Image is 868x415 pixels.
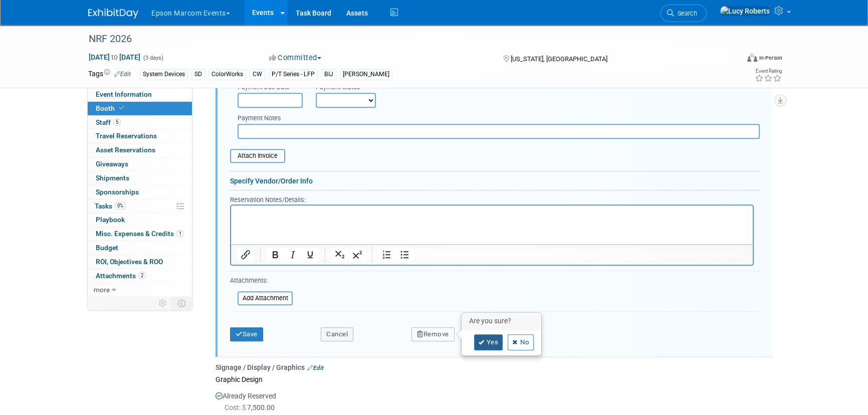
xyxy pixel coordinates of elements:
span: Staff [96,118,121,126]
td: Toggle Event Tabs [172,297,192,310]
span: 0% [115,202,126,210]
div: ColorWorks [208,69,246,80]
a: Yes [474,334,503,350]
a: Asset Reservations [88,143,192,157]
button: Underline [302,248,319,262]
button: Bullet list [396,248,413,262]
span: Tasks [95,202,126,210]
div: P/T Series - LFP [269,69,318,80]
button: Italic [284,248,301,262]
span: Cost: $ [225,403,247,411]
a: Sponsorships [88,185,192,199]
button: Insert/edit link [237,248,254,262]
button: Save [230,327,263,341]
a: Shipments [88,171,192,185]
button: Committed [266,53,325,63]
span: (3 days) [142,55,163,61]
span: 5 [113,118,121,126]
a: more [88,283,192,297]
div: [PERSON_NAME] [340,69,392,80]
span: 2 [138,272,146,279]
button: Bold [267,248,284,262]
a: Booth [88,102,192,115]
div: In-Person [759,54,782,62]
span: Attachments [96,272,146,280]
button: Cancel [321,327,353,341]
td: Personalize Event Tab Strip [154,297,172,310]
a: Playbook [88,213,192,227]
a: ROI, Objectives & ROO [88,255,192,269]
span: more [94,286,110,294]
div: Attachments: [230,276,293,288]
span: to [110,53,119,61]
img: Format-Inperson.png [747,54,757,62]
span: Travel Reservations [96,132,157,140]
span: ROI, Objectives & ROO [96,258,163,266]
span: Asset Reservations [96,146,155,154]
td: Tags [88,69,131,80]
div: SD [191,69,205,80]
span: Misc. Expenses & Credits [96,230,184,238]
span: Search [674,10,697,17]
div: Signage / Display / Graphics [215,362,772,372]
div: Graphic Design [215,372,772,386]
div: Event Rating [755,69,782,74]
a: Search [661,5,707,22]
span: 1 [176,230,184,238]
a: Budget [88,241,192,255]
button: Numbered list [378,248,395,262]
div: Event Format [679,52,782,67]
a: Specify Vendor/Order Info [230,177,313,185]
a: Edit [114,71,131,78]
button: Subscript [331,248,348,262]
a: Event Information [88,88,192,101]
span: Giveaways [96,160,128,168]
a: Travel Reservations [88,129,192,143]
span: Playbook [96,216,125,224]
h3: Are you sure? [462,313,541,329]
span: Budget [96,244,118,252]
span: [DATE] [DATE] [88,53,141,62]
span: Event Information [96,90,152,98]
a: Misc. Expenses & Credits1 [88,227,192,241]
span: Sponsorships [96,188,139,196]
i: Booth reservation complete [119,105,124,111]
a: Staff5 [88,116,192,129]
a: No [508,334,534,350]
div: BIJ [321,69,336,80]
iframe: Rich Text Area [231,205,753,244]
a: Tasks0% [88,199,192,213]
button: Remove [411,327,455,341]
span: Shipments [96,174,129,182]
span: Booth [96,104,126,112]
span: 7,500.00 [225,403,279,411]
div: System Devices [140,69,188,80]
div: Reservation Notes/Details: [230,194,754,204]
button: Superscript [349,248,366,262]
span: [US_STATE], [GEOGRAPHIC_DATA] [510,55,607,63]
a: Giveaways [88,157,192,171]
a: Edit [307,364,324,371]
img: Lucy Roberts [720,6,770,17]
a: Attachments2 [88,269,192,283]
div: Payment Notes [238,114,760,124]
div: NRF 2026 [85,30,723,48]
img: ExhibitDay [88,9,138,19]
div: CW [250,69,265,80]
